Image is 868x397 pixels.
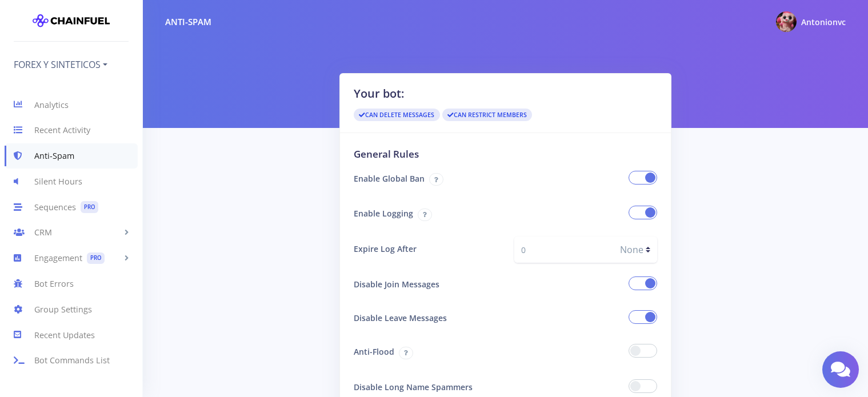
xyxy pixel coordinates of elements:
span: Can Delete Messages [354,109,439,121]
img: chainfuel-logo [33,9,110,32]
input: eg 15, 30, 60 [514,236,614,263]
label: Disable Join Messages [345,272,505,296]
img: @Antonionvcx Photo [776,11,797,32]
span: PRO [81,201,98,213]
div: Anti-Spam [165,15,211,29]
label: Enable Logging [345,201,505,227]
span: PRO [87,252,105,264]
label: Disable Leave Messages [345,306,505,330]
label: Expire Log After [345,236,505,263]
h3: General Rules [354,147,657,162]
a: @Antonionvcx Photo Antonionvc [767,9,846,34]
label: Enable Global Ban [345,166,505,193]
span: Antonionvc [801,17,846,27]
span: Can Restrict Members [442,109,532,121]
a: Anti-Spam [5,143,138,169]
label: Anti-Flood [345,339,505,366]
a: FOREX Y SINTETICOS [14,55,107,74]
h2: Your bot: [354,85,657,102]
